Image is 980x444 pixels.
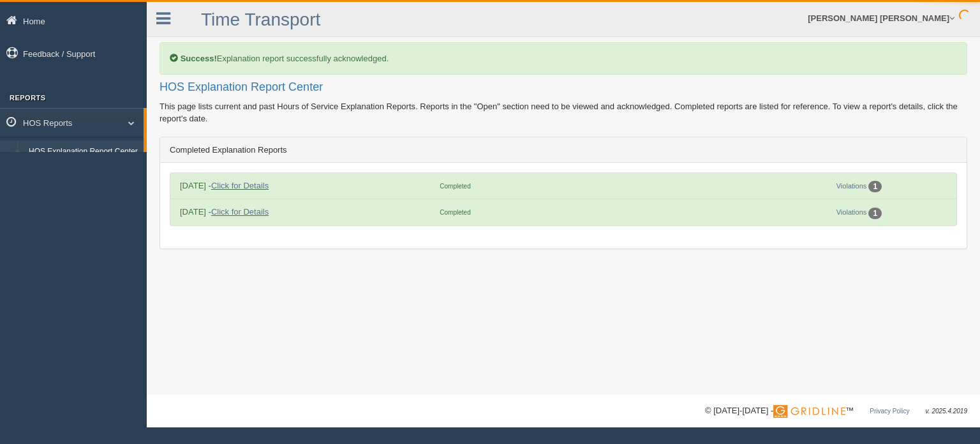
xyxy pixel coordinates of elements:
[160,137,967,163] div: Completed Explanation Reports
[174,206,433,218] div: [DATE] -
[160,42,967,75] div: Explanation report successfully acknowledged.
[160,81,967,94] h2: HOS Explanation Report Center
[181,54,217,63] b: Success!
[440,183,470,190] span: Completed
[773,405,845,418] img: Gridline
[705,404,967,418] div: © [DATE]-[DATE] - ™
[174,180,433,192] div: [DATE] -
[201,10,320,29] a: Time Transport
[926,408,967,415] span: v. 2025.4.2019
[836,182,867,190] a: Violations
[211,181,269,190] a: Click for Details
[440,209,470,216] span: Completed
[870,408,909,415] a: Privacy Policy
[868,181,882,192] div: 1
[23,141,144,164] a: HOS Explanation Report Center
[868,208,882,219] div: 1
[211,207,269,217] a: Click for Details
[836,208,867,216] a: Violations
